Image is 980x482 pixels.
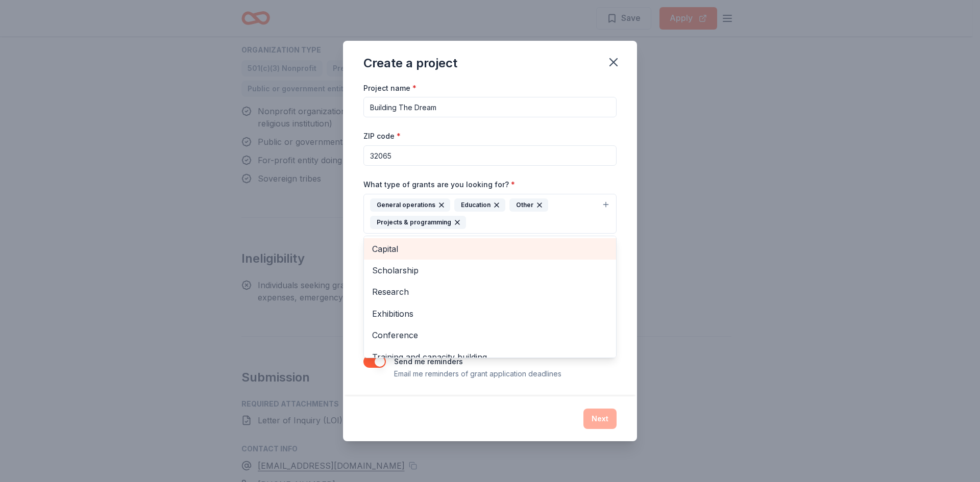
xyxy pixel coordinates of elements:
span: Conference [372,328,608,342]
div: Education [454,198,505,212]
span: Exhibitions [372,307,608,320]
span: Scholarship [372,264,608,277]
span: Capital [372,242,608,256]
div: General operationsEducationOtherProjects & programming [363,236,617,358]
span: Research [372,285,608,298]
span: Training and capacity building [372,350,608,364]
button: General operationsEducationOtherProjects & programming [363,194,617,234]
div: General operations [370,198,450,212]
div: Projects & programming [370,216,466,229]
div: Other [509,198,548,212]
